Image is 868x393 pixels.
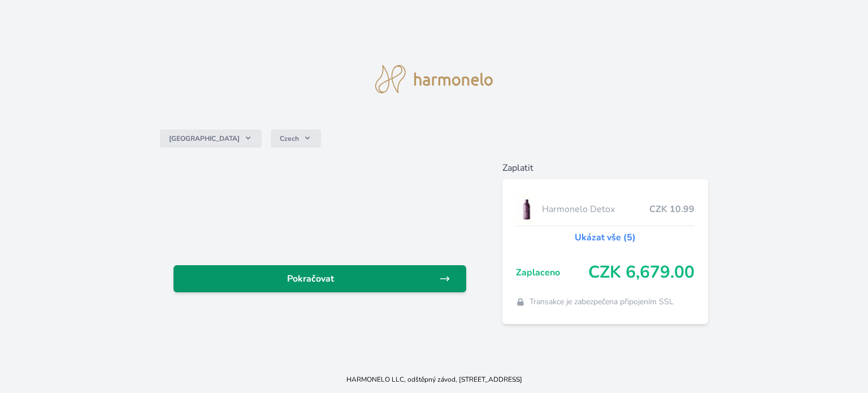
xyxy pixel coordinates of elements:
span: CZK 10.99 [649,202,695,216]
span: Czech [280,134,299,143]
span: CZK 6,679.00 [588,262,695,283]
span: Zaplaceno [516,266,588,279]
img: DETOX_se_stinem_x-lo.jpg [516,195,537,223]
span: Pokračovat [183,272,439,286]
span: Harmonelo Detox [542,202,649,216]
button: [GEOGRAPHIC_DATA] [160,129,262,148]
button: Czech [271,129,321,148]
img: logo.svg [375,65,493,93]
a: Pokračovat [173,265,466,292]
span: Transakce je zabezpečena připojením SSL [530,296,674,308]
h6: Zaplatit [502,161,708,175]
span: [GEOGRAPHIC_DATA] [169,134,240,143]
a: Ukázat vše (5) [575,231,636,244]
